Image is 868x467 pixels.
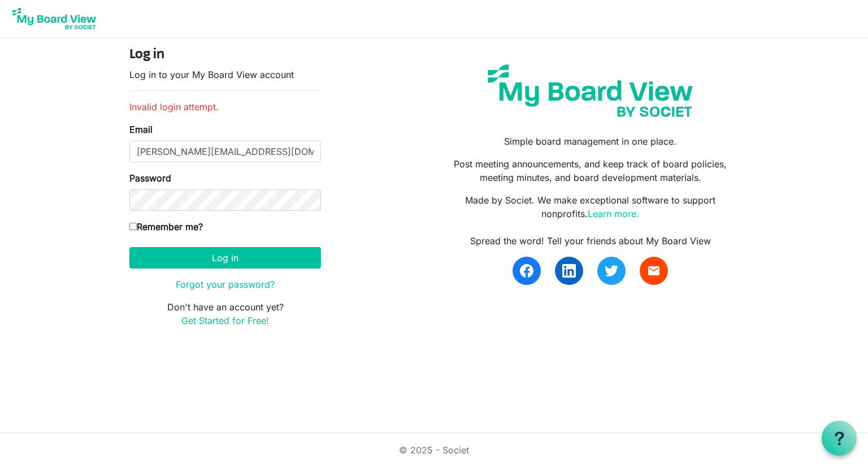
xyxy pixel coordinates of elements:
[176,279,275,290] a: Forgot your password?
[129,300,321,327] p: Don't have an account yet?
[640,257,668,285] a: email
[181,315,269,326] a: Get Started for Free!
[129,171,171,185] label: Password
[129,123,153,136] label: Email
[562,264,576,278] img: linkedin.svg
[479,56,701,126] img: my-board-view-societ.svg
[9,5,99,33] img: My Board View Logo
[129,220,203,233] label: Remember me?
[442,135,739,148] p: Simple board management in one place.
[129,100,321,114] li: Invalid login attempt.
[129,223,137,230] input: Remember me?
[520,264,533,278] img: facebook.svg
[442,157,739,184] p: Post meeting announcements, and keep track of board policies, meeting minutes, and board developm...
[129,247,321,269] button: Log in
[605,264,618,278] img: twitter.svg
[588,208,639,219] a: Learn more.
[129,68,321,81] p: Log in to your My Board View account
[129,47,321,63] h4: Log in
[399,444,469,456] a: © 2025 - Societ
[442,234,739,248] div: Spread the word! Tell your friends about My Board View
[647,264,661,278] span: email
[442,193,739,220] p: Made by Societ. We make exceptional software to support nonprofits.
